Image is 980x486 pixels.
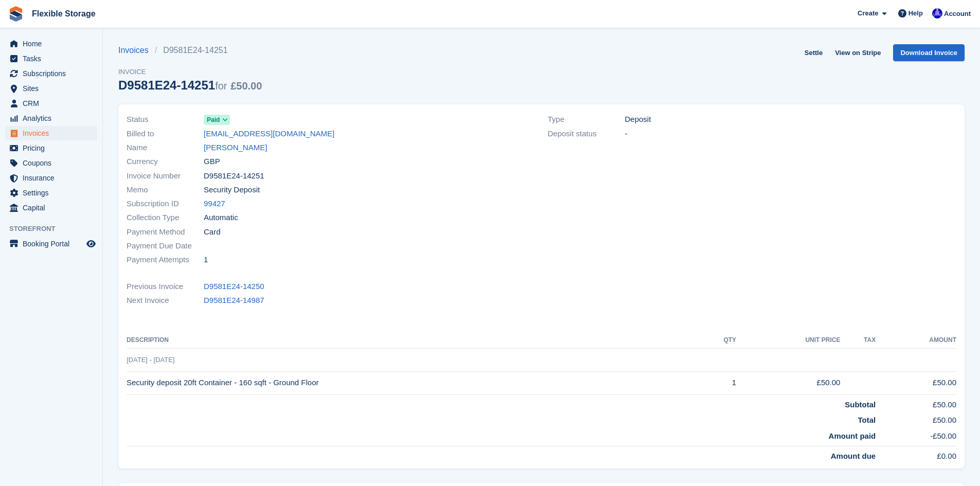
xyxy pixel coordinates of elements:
span: Settings [23,186,84,200]
span: Deposit [625,114,651,125]
a: Paid [204,114,230,125]
td: 1 [699,371,736,394]
a: 99427 [204,198,225,210]
span: Pricing [23,141,84,155]
a: D9581E24-14987 [204,295,264,307]
span: Invoices [23,126,84,140]
span: Payment Attempts [127,254,204,266]
nav: breadcrumbs [118,44,262,57]
span: D9581E24-14251 [204,170,264,182]
span: Tasks [23,51,84,66]
span: Automatic [204,212,238,224]
a: menu [5,37,97,51]
strong: Total [858,416,876,424]
span: GBP [204,156,220,168]
div: D9581E24-14251 [118,78,262,92]
span: [DATE] - [DATE] [127,356,174,364]
span: 1 [204,254,208,266]
span: Create [858,8,878,19]
span: Previous Invoice [127,281,204,293]
span: Capital [23,201,84,215]
td: £50.00 [876,394,956,410]
span: Currency [127,156,204,168]
span: Insurance [23,171,84,185]
a: menu [5,126,97,140]
span: for [215,80,227,92]
span: Account [944,9,971,19]
a: View on Stripe [831,44,885,61]
td: £50.00 [876,371,956,394]
td: Security deposit 20ft Container - 160 sqft - Ground Floor [127,371,699,394]
span: Type [548,114,625,125]
a: menu [5,156,97,170]
a: menu [5,141,97,155]
span: Payment Due Date [127,240,204,252]
td: £50.00 [876,410,956,426]
a: menu [5,186,97,200]
span: CRM [23,96,84,111]
a: [PERSON_NAME] [204,142,267,154]
th: QTY [699,332,736,349]
a: menu [5,201,97,215]
th: Description [127,332,699,349]
span: Sites [23,81,84,96]
a: menu [5,81,97,96]
span: Help [908,8,923,19]
span: Payment Method [127,226,204,238]
a: Download Invoice [893,44,965,61]
span: Billed to [127,128,204,140]
td: £50.00 [736,371,840,394]
a: menu [5,171,97,185]
img: Ian Petherick [932,8,942,19]
span: Home [23,37,84,51]
span: Storefront [9,224,102,234]
span: Memo [127,184,204,196]
a: menu [5,237,97,251]
a: D9581E24-14250 [204,281,264,293]
a: menu [5,111,97,125]
a: [EMAIL_ADDRESS][DOMAIN_NAME] [204,128,334,140]
span: Deposit status [548,128,625,140]
td: -£50.00 [876,426,956,446]
span: Invoice Number [127,170,204,182]
span: Coupons [23,156,84,170]
span: Invoice [118,67,262,77]
span: Status [127,114,204,125]
strong: Amount paid [829,431,876,440]
span: £50.00 [230,80,262,92]
span: Next Invoice [127,295,204,307]
strong: Subtotal [845,400,876,409]
th: Tax [840,332,876,349]
th: Amount [876,332,956,349]
span: Subscriptions [23,66,84,81]
a: menu [5,96,97,111]
img: stora-icon-8386f47178a22dfd0bd8f6a31ec36ba5ce8667c1dd55bd0f319d3a0aa187defe.svg [8,6,24,22]
a: Settle [800,44,827,61]
span: Collection Type [127,212,204,224]
span: Security Deposit [204,184,260,196]
a: Flexible Storage [28,5,100,22]
span: Analytics [23,111,84,125]
a: Invoices [118,44,155,57]
span: Booking Portal [23,237,84,251]
td: £0.00 [876,446,956,462]
th: Unit Price [736,332,840,349]
span: Subscription ID [127,198,204,210]
strong: Amount due [831,452,876,460]
span: Card [204,226,221,238]
a: menu [5,66,97,81]
a: menu [5,51,97,66]
a: Preview store [85,238,97,250]
span: Paid [207,115,220,124]
span: - [625,128,628,140]
span: Name [127,142,204,154]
